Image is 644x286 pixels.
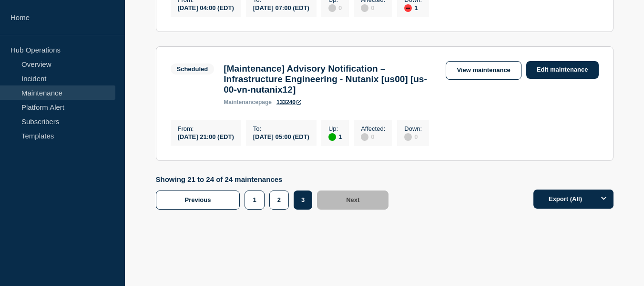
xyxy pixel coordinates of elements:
[328,3,342,12] div: 0
[156,191,240,210] button: Previous
[269,191,289,210] button: 2
[404,133,412,141] div: disabled
[185,196,211,203] span: Previous
[253,132,309,140] div: [DATE] 05:00 (EDT)
[245,191,264,210] button: 1
[177,65,208,73] div: Scheduled
[533,190,613,209] button: Export (All)
[178,132,234,140] div: [DATE] 21:00 (EDT)
[361,125,385,132] p: Affected :
[328,132,342,141] div: 1
[253,125,309,132] p: To :
[276,99,301,106] a: 133240
[361,3,385,12] div: 0
[346,196,359,203] span: Next
[361,4,368,12] div: disabled
[328,133,336,141] div: up
[178,125,234,132] p: From :
[224,99,258,106] span: maintenance
[361,133,368,141] div: disabled
[328,4,336,12] div: disabled
[224,99,272,106] p: page
[526,61,599,79] a: Edit maintenance
[178,3,234,11] div: [DATE] 04:00 (EDT)
[404,4,412,12] div: down
[294,191,312,210] button: 3
[361,132,385,141] div: 0
[224,64,436,95] h3: [Maintenance] Advisory Notification – Infrastructure Engineering - Nutanix [us00] [us-00-vn-nutan...
[328,125,342,132] p: Up :
[156,175,394,183] p: Showing 21 to 24 of 24 maintenances
[317,191,388,210] button: Next
[594,190,613,209] button: Options
[446,61,521,80] a: View maintenance
[404,132,422,141] div: 0
[404,125,422,132] p: Down :
[253,3,309,11] div: [DATE] 07:00 (EDT)
[404,3,422,12] div: 1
